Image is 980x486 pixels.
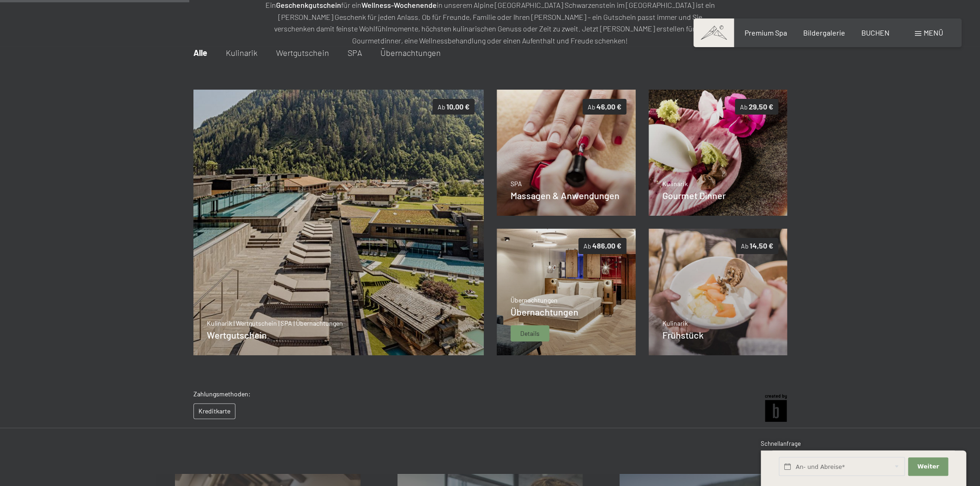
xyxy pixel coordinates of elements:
[803,28,845,37] a: Bildergalerie
[761,440,801,447] span: Schnellanfrage
[917,462,939,471] span: Weiter
[861,28,890,37] a: BUCHEN
[744,28,787,37] a: Premium Spa
[276,0,341,9] strong: Geschenkgutschein
[361,0,437,9] strong: Wellness-Wochenende
[908,457,948,476] button: Weiter
[924,28,943,37] span: Menü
